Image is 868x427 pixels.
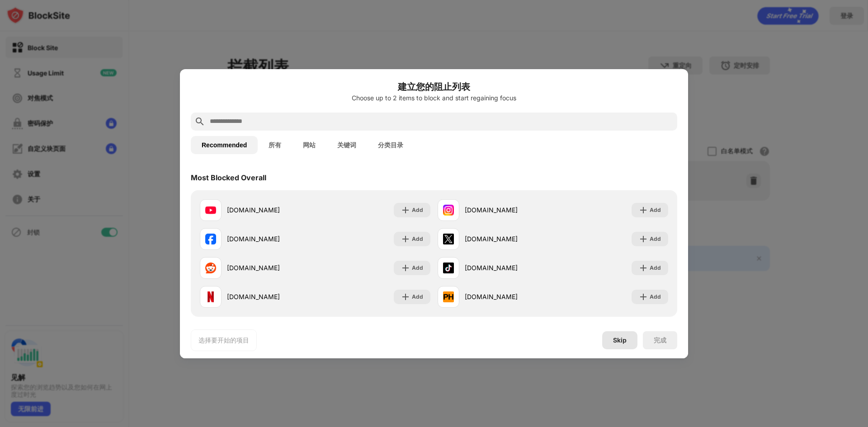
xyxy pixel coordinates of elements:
[205,291,216,302] img: favicons
[443,263,454,273] img: favicons
[227,205,315,215] div: [DOMAIN_NAME]
[205,205,216,216] img: favicons
[412,263,423,272] div: Add
[650,235,661,244] div: Add
[198,336,249,345] div: 选择要开始的项目
[443,205,454,216] img: favicons
[412,206,423,215] div: Add
[191,173,266,182] div: Most Blocked Overall
[412,292,423,301] div: Add
[650,206,661,215] div: Add
[613,337,627,344] div: Skip
[443,234,454,244] img: favicons
[227,292,315,301] div: [DOMAIN_NAME]
[227,263,315,272] div: [DOMAIN_NAME]
[465,234,553,244] div: [DOMAIN_NAME]
[367,136,414,154] button: 分类目录
[191,94,677,102] div: Choose up to 2 items to block and start regaining focus
[292,136,326,154] button: 网站
[191,136,258,154] button: Recommended
[205,234,216,244] img: favicons
[205,263,216,273] img: favicons
[412,235,423,244] div: Add
[465,205,553,215] div: [DOMAIN_NAME]
[465,292,553,301] div: [DOMAIN_NAME]
[194,116,205,127] img: search.svg
[443,291,454,302] img: favicons
[326,136,367,154] button: 关键词
[654,337,666,344] div: 完成
[465,263,553,272] div: [DOMAIN_NAME]
[227,234,315,244] div: [DOMAIN_NAME]
[258,136,292,154] button: 所有
[191,80,677,94] h6: 建立您的阻止列表
[650,292,661,301] div: Add
[650,263,661,272] div: Add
